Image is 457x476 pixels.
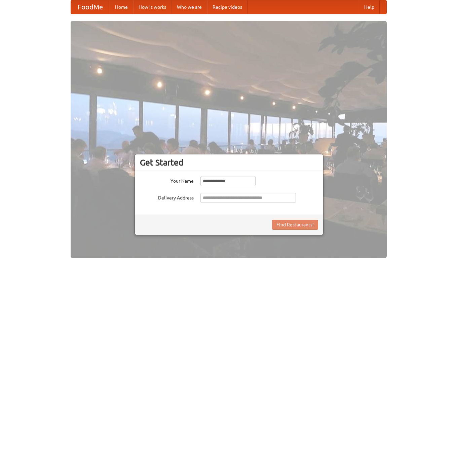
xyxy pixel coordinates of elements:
[172,0,207,14] a: Who we are
[133,0,172,14] a: How it works
[71,0,110,14] a: FoodMe
[272,220,318,230] button: Find Restaurants!
[359,0,380,14] a: Help
[140,157,318,168] h3: Get Started
[140,193,194,201] label: Delivery Address
[110,0,133,14] a: Home
[207,0,247,14] a: Recipe videos
[140,176,194,184] label: Your Name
